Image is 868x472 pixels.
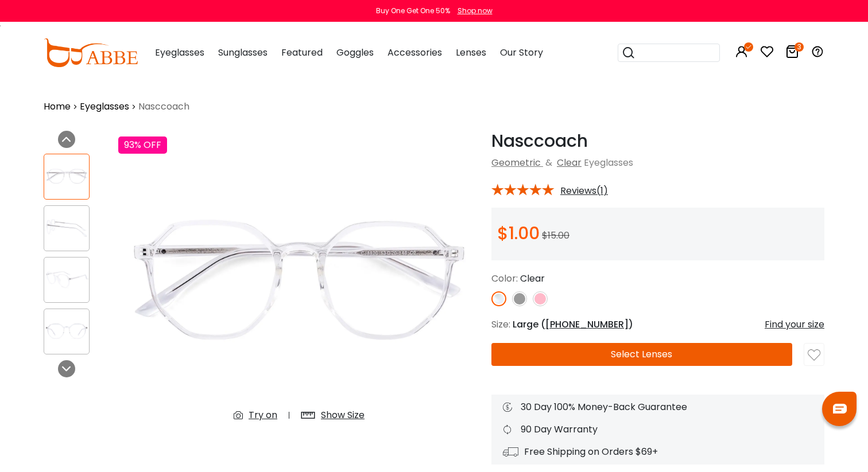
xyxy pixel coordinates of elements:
span: Eyeglasses [155,46,204,59]
span: Eyeglasses [584,156,633,169]
span: Nasccoach [138,100,189,114]
span: Featured [281,46,323,59]
img: chat [833,404,847,414]
span: Our Story [500,46,543,59]
span: Lenses [456,46,486,59]
div: Show Size [321,408,365,422]
div: Try on [249,408,277,422]
div: 90 Day Warranty [503,423,813,436]
div: Free Shipping on Orders $69+ [503,445,813,459]
a: Home [44,100,71,114]
span: Accessories [387,46,442,59]
span: Goggles [336,46,374,59]
a: Eyeglasses [80,100,129,114]
span: Size: [491,318,510,331]
div: Find your size [765,318,824,331]
div: 93% OFF [118,136,167,154]
img: Nasccoach Fclear Plastic Eyeglasses , UniversalBridgeFit Frames from ABBE Glasses [44,320,89,342]
span: Sunglasses [218,46,268,59]
div: Shop now [458,6,493,16]
span: Color: [491,272,518,285]
img: Nasccoach Fclear Plastic Eyeglasses , UniversalBridgeFit Frames from ABBE Glasses [44,217,89,239]
a: Shop now [452,6,493,15]
span: [PHONE_NUMBER] [545,318,629,331]
img: Nasccoach Fclear Plastic Eyeglasses , UniversalBridgeFit Frames from ABBE Glasses [44,165,89,188]
span: Large ( ) [513,318,633,331]
img: like [808,349,820,361]
span: Reviews(1) [560,186,608,196]
a: Clear [557,156,582,169]
h1: Nasccoach [491,131,824,151]
span: Clear [520,272,545,285]
span: & [543,156,555,169]
button: Select Lenses [491,343,792,366]
span: $1.00 [497,221,540,245]
i: 3 [795,42,804,52]
div: Buy One Get One 50% [376,6,450,16]
img: Nasccoach Fclear Plastic Eyeglasses , UniversalBridgeFit Frames from ABBE Glasses [118,131,480,432]
img: Nasccoach Fclear Plastic Eyeglasses , UniversalBridgeFit Frames from ABBE Glasses [44,268,89,291]
img: abbeglasses.com [44,38,138,67]
span: $15.00 [542,229,569,242]
a: Geometric [491,156,541,169]
div: 30 Day 100% Money-Back Guarantee [503,400,813,414]
a: 3 [785,47,799,60]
